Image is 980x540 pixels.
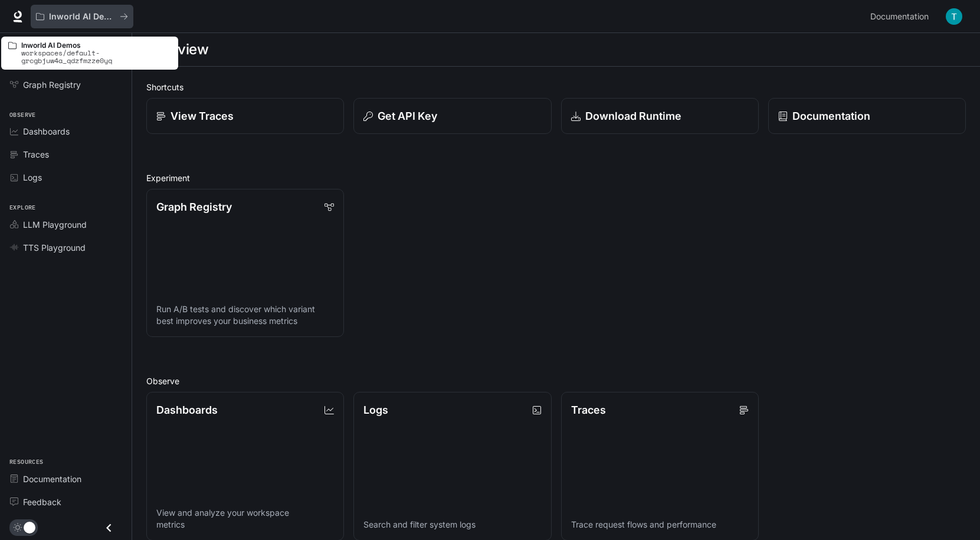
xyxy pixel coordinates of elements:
a: Download Runtime [561,98,759,134]
a: TracesTrace request flows and performance [561,392,759,540]
a: View Traces [146,98,344,134]
a: Logs [5,167,127,188]
a: Dashboards [5,121,127,142]
p: View Traces [171,108,234,124]
p: Trace request flows and performance [571,519,749,531]
span: Documentation [23,473,81,485]
a: TTS Playground [5,237,127,258]
h2: Observe [146,375,966,387]
a: Documentation [768,98,966,134]
p: Inworld AI Demos [21,41,171,49]
button: Get API Key [353,98,551,134]
a: Feedback [5,492,127,512]
h2: Shortcuts [146,81,966,93]
a: Documentation [866,5,938,28]
a: LLM Playground [5,214,127,235]
h2: Experiment [146,172,966,184]
span: Graph Registry [23,78,81,91]
p: View and analyze your workspace metrics [156,507,334,531]
a: Graph RegistryRun A/B tests and discover which variant best improves your business metrics [146,189,344,337]
a: DashboardsView and analyze your workspace metrics [146,392,344,540]
p: Search and filter system logs [363,519,541,531]
p: Dashboards [156,402,218,418]
p: Download Runtime [585,108,681,124]
button: Close drawer [96,516,122,540]
p: Documentation [792,108,870,124]
p: Graph Registry [156,199,232,215]
p: Run A/B tests and discover which variant best improves your business metrics [156,303,334,327]
p: workspaces/default-grcgbjuw4a_qdzfmzze0yq [21,49,171,64]
span: Dark mode toggle [24,521,35,534]
p: Inworld AI Demos [49,12,115,22]
span: Dashboards [23,125,70,138]
span: Feedback [23,496,61,508]
span: Documentation [870,9,929,24]
p: Logs [363,402,388,418]
p: Traces [571,402,606,418]
span: TTS Playground [23,241,86,254]
a: Traces [5,144,127,165]
a: LogsSearch and filter system logs [353,392,551,540]
a: Graph Registry [5,74,127,95]
a: Documentation [5,469,127,489]
button: All workspaces [31,5,133,28]
span: LLM Playground [23,218,87,231]
button: User avatar [942,5,966,28]
img: User avatar [946,8,962,25]
span: Logs [23,171,42,184]
p: Get API Key [378,108,437,124]
span: Traces [23,148,49,161]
